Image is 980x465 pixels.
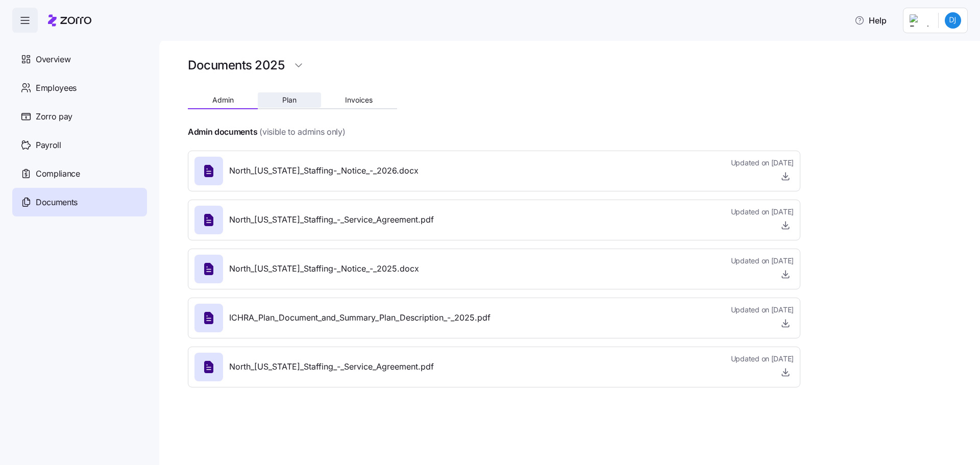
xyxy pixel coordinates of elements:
[12,131,147,159] a: Payroll
[36,82,77,94] span: Employees
[731,354,794,364] span: Updated on [DATE]
[188,57,284,73] h1: Documents 2025
[229,213,434,226] span: North_[US_STATE]_Staffing_-_Service_Agreement.pdf
[212,96,234,104] span: Admin
[731,207,794,217] span: Updated on [DATE]
[36,139,61,152] span: Payroll
[731,256,794,266] span: Updated on [DATE]
[12,74,147,102] a: Employees
[229,360,434,373] span: North_[US_STATE]_Staffing_-_Service_Agreement.pdf
[731,305,794,315] span: Updated on [DATE]
[36,53,70,66] span: Overview
[12,102,147,131] a: Zorro pay
[36,196,78,209] span: Documents
[229,262,419,275] span: North_[US_STATE]_Staffing-_Notice_-_2025.docx
[188,126,257,138] h4: Admin documents
[731,158,794,168] span: Updated on [DATE]
[846,10,895,31] button: Help
[229,311,491,324] span: ICHRA_Plan_Document_and_Summary_Plan_Description_-_2025.pdf
[12,159,147,188] a: Compliance
[36,167,80,180] span: Compliance
[345,96,373,104] span: Invoices
[12,45,147,74] a: Overview
[854,14,887,27] span: Help
[259,126,345,138] span: (visible to admins only)
[36,110,72,123] span: Zorro pay
[229,164,419,177] span: North_[US_STATE]_Staffing-_Notice_-_2026.docx
[945,12,961,29] img: 24763c669a499f77c4cab328a495e9b9
[910,14,930,27] img: Employer logo
[12,188,147,216] a: Documents
[282,96,297,104] span: Plan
